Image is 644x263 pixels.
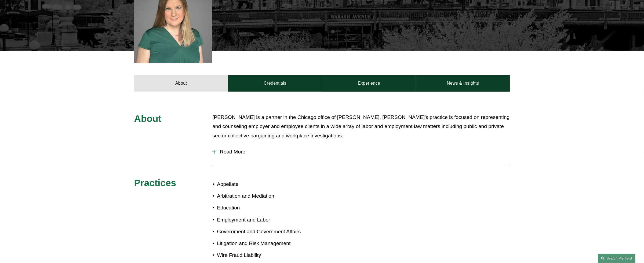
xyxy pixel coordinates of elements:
[217,191,322,201] p: Arbitration and Mediation
[228,75,322,91] a: Credentials
[322,75,416,91] a: Experience
[134,113,162,124] span: About
[598,254,635,263] a: Search this site
[216,149,510,155] span: Read More
[134,178,176,188] span: Practices
[212,113,510,141] p: [PERSON_NAME] is a partner in the Chicago office of [PERSON_NAME]. [PERSON_NAME]'s practice is fo...
[217,239,322,248] p: Litigation and Risk Management
[217,203,322,213] p: Education
[134,75,228,91] a: About
[212,145,510,159] button: Read More
[416,75,510,91] a: News & Insights
[217,180,322,189] p: Appellate
[217,251,322,260] p: Wire Fraud Liability
[217,227,322,236] p: Government and Government Affairs
[217,215,322,225] p: Employment and Labor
